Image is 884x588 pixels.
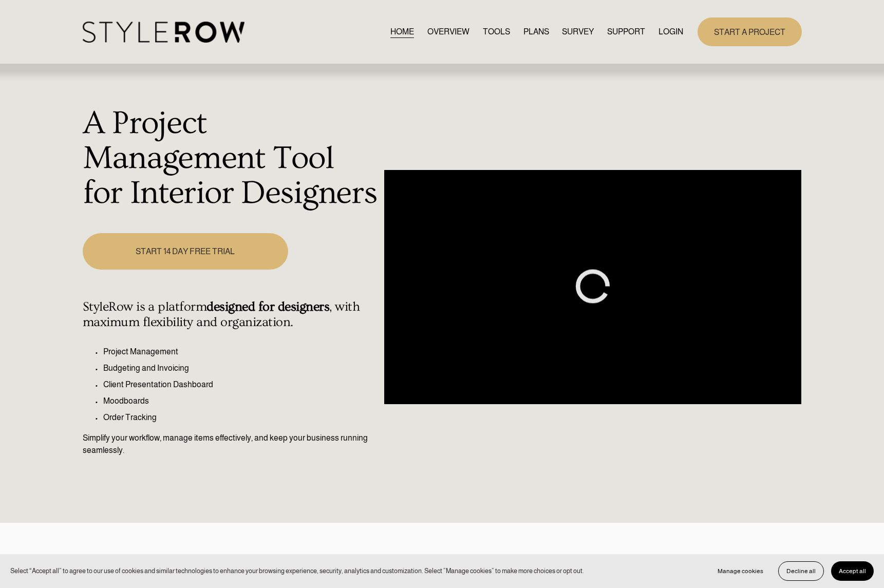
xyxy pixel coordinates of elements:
[103,395,379,407] p: Moodboards
[718,567,763,575] span: Manage cookies
[778,561,824,581] button: Decline all
[10,566,584,576] p: Select “Accept all” to agree to our use of cookies and similar technologies to enhance your brows...
[523,25,549,39] a: PLANS
[659,25,683,39] a: LOGIN
[607,26,645,38] span: SUPPORT
[83,299,379,330] h4: StyleRow is a platform , with maximum flexibility and organization.
[83,22,244,43] img: StyleRow
[83,432,379,457] p: Simplify your workflow, manage items effectively, and keep your business running seamlessly.
[83,106,379,211] h1: A Project Management Tool for Interior Designers
[103,362,379,374] p: Budgeting and Invoicing
[390,25,414,39] a: HOME
[831,561,874,581] button: Accept all
[83,552,802,586] p: Dedicate 60 Minutes to Start a Project
[562,25,594,39] a: SURVEY
[103,411,379,424] p: Order Tracking
[427,25,469,39] a: OVERVIEW
[710,561,771,581] button: Manage cookies
[839,567,866,575] span: Accept all
[83,233,288,270] a: START 14 DAY FREE TRIAL
[698,17,802,46] a: START A PROJECT
[483,25,510,39] a: TOOLS
[103,378,379,391] p: Client Presentation Dashboard
[786,567,816,575] span: Decline all
[607,25,645,39] a: folder dropdown
[103,346,379,358] p: Project Management
[206,299,329,314] strong: designed for designers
